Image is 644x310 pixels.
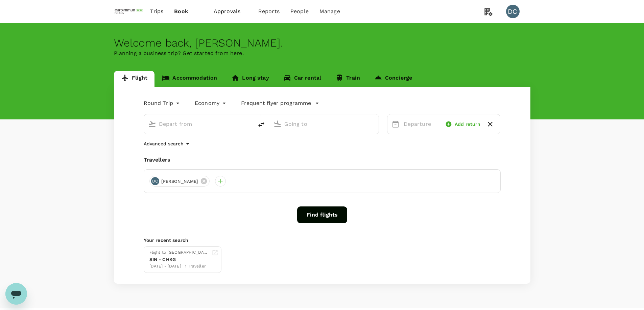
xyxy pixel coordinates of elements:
button: Advanced search [144,140,192,148]
a: Car rental [276,71,329,87]
p: Your recent search [144,237,501,244]
span: Book [174,7,188,16]
button: Find flights [297,206,347,223]
span: Approvals [214,7,247,16]
div: Flight to [GEOGRAPHIC_DATA] [149,249,209,256]
a: Concierge [367,71,419,87]
a: Train [328,71,367,87]
div: DC [506,5,520,18]
div: DC[PERSON_NAME] [149,176,210,187]
div: Economy [195,98,228,109]
input: Depart from [159,119,239,129]
p: Planning a business trip? Get started from here. [114,49,530,57]
div: [DATE] - [DATE] · 1 Traveller [149,263,209,270]
div: SIN - CHKG [149,256,209,263]
img: EUROIMMUN (South East Asia) Pte. Ltd. [114,4,145,19]
span: [PERSON_NAME] [157,178,202,185]
button: Open [374,123,375,124]
div: Round Trip [144,98,182,109]
button: delete [253,116,269,133]
p: Advanced search [144,140,184,147]
span: Add return [455,121,481,128]
a: Flight [114,71,155,87]
span: Manage [319,7,340,16]
span: Trips [150,7,163,16]
p: Frequent flyer programme [241,99,311,107]
div: Travellers [144,156,501,164]
a: Accommodation [154,71,224,87]
div: Welcome back , [PERSON_NAME] . [114,37,530,49]
iframe: Button to launch messaging window [5,283,27,305]
a: Long stay [224,71,276,87]
input: Going to [284,119,364,129]
p: Departure [404,120,437,128]
button: Frequent flyer programme [241,99,319,107]
span: People [290,7,309,16]
button: Open [248,123,250,124]
div: DC [151,177,159,185]
span: Reports [258,7,280,16]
